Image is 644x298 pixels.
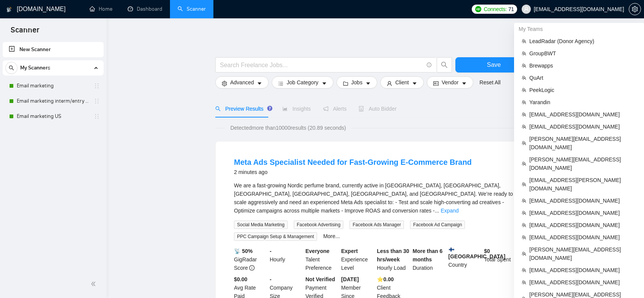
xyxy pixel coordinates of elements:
span: ... [435,208,439,214]
span: Social Media Marketing [234,221,288,229]
span: bars [278,81,284,86]
span: Connects: [484,5,506,13]
span: team [522,268,526,272]
span: caret-down [365,81,371,86]
span: caret-down [257,81,262,86]
span: Facebook Ads Manager [349,221,404,229]
span: Yarandin [529,98,636,106]
b: Not Verified [306,276,335,282]
span: Scanner [5,24,45,40]
span: team [522,223,526,227]
a: Expand [441,208,458,214]
span: [EMAIL_ADDRESS][DOMAIN_NAME] [529,110,636,119]
span: team [522,112,526,117]
div: My Teams [514,23,644,35]
img: upwork-logo.png [475,6,481,12]
span: PeekLogic [529,86,636,94]
span: [EMAIL_ADDRESS][DOMAIN_NAME] [529,197,636,205]
span: QuArt [529,74,636,82]
span: team [522,51,526,56]
span: Facebook Ad Campaign [410,221,465,229]
span: info-circle [249,265,255,271]
b: Less than 30 hrs/week [377,248,409,263]
span: Preview Results [215,106,270,112]
span: holder [94,83,100,89]
a: setting [629,6,641,12]
span: We are a fast-growing Nordic perfume brand, currently active in [GEOGRAPHIC_DATA], [GEOGRAPHIC_DA... [234,182,513,214]
span: team [522,39,526,43]
div: We are a fast-growing Nordic perfume brand, currently active in Finland, Sweden, Denmark, Estonia... [234,181,517,215]
b: 📡 50% [234,248,253,254]
span: team [522,63,526,68]
span: [EMAIL_ADDRESS][DOMAIN_NAME] [529,278,636,287]
span: idcard [433,81,439,86]
button: search [5,62,18,74]
button: barsJob Categorycaret-down [272,76,333,89]
button: folderJobscaret-down [336,76,378,89]
b: [DATE] [341,276,359,282]
button: Save [455,57,532,72]
span: search [215,106,221,111]
div: Hourly Load [375,247,411,272]
span: notification [323,106,328,111]
span: team [522,124,526,129]
div: Talent Preference [304,247,340,272]
b: Expert [341,248,358,254]
b: More than 6 months [413,248,443,263]
span: user [387,81,392,86]
span: caret-down [461,81,467,86]
span: Advanced [230,78,254,87]
span: Detected more than 10000 results (20.89 seconds) [225,124,351,132]
button: userClientcaret-down [380,76,424,89]
div: Duration [411,247,447,272]
button: search [437,57,452,72]
span: PPC Campaign Setup & Management [234,232,317,241]
span: Facebook Advertising [294,221,344,229]
div: Experience Level [340,247,375,272]
div: Tooltip anchor [266,105,273,112]
div: 2 minutes ago [234,168,472,177]
span: search [437,61,452,68]
span: [EMAIL_ADDRESS][DOMAIN_NAME] [529,209,636,217]
span: area-chart [282,106,288,111]
span: team [522,161,526,166]
div: Total Spent [482,247,518,272]
span: [PERSON_NAME][EMAIL_ADDRESS][DOMAIN_NAME] [529,245,636,262]
span: Vendor [442,78,458,87]
span: team [522,251,526,256]
span: Jobs [351,78,363,87]
div: Hourly [268,247,304,272]
div: Country [447,247,483,272]
span: team [522,198,526,203]
b: $ 0 [484,248,490,254]
b: Everyone [306,248,330,254]
span: user [524,6,529,12]
span: Brewapps [529,61,636,70]
iframe: Intercom live chat [618,272,636,290]
div: GigRadar Score [232,247,268,272]
a: Reset All [479,78,500,87]
span: team [522,211,526,215]
li: New Scanner [3,42,104,57]
img: 🇫🇮 [449,247,454,252]
span: team [522,235,526,240]
span: holder [94,98,100,104]
b: $0.00 [234,276,247,282]
a: Email marketing [17,78,89,93]
span: team [522,88,526,92]
span: setting [222,81,227,86]
span: caret-down [322,81,327,86]
span: info-circle [427,63,432,68]
span: team [522,76,526,80]
span: [EMAIL_ADDRESS][DOMAIN_NAME] [529,233,636,242]
button: idcardVendorcaret-down [427,76,473,89]
a: New Scanner [9,42,98,57]
span: Client [395,78,409,87]
b: - [270,276,272,282]
span: [PERSON_NAME][EMAIL_ADDRESS][DOMAIN_NAME] [529,135,636,151]
a: dashboardDashboard [128,6,162,12]
a: homeHome [90,6,112,12]
b: [GEOGRAPHIC_DATA] [449,247,506,259]
span: caret-down [412,81,417,86]
span: team [522,182,526,187]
